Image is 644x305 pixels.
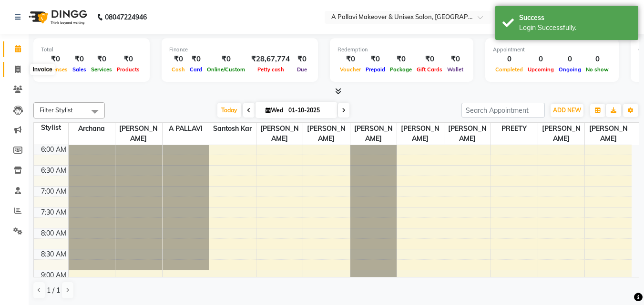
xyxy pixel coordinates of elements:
[363,66,388,73] span: Prepaid
[493,46,611,54] div: Appointment
[247,54,294,65] div: ₹28,67,774
[414,66,445,73] span: Gift Cards
[89,54,114,65] div: ₹0
[583,66,611,73] span: No show
[30,64,54,75] div: Invoice
[114,54,142,65] div: ₹0
[263,107,286,114] span: Wed
[493,54,525,65] div: 0
[461,103,545,118] input: Search Appointment
[583,54,611,65] div: 0
[217,103,241,118] span: Today
[303,123,350,145] span: [PERSON_NAME]
[47,285,60,295] span: 1 / 1
[39,207,68,217] div: 7:30 AM
[585,123,632,145] span: [PERSON_NAME]
[556,54,583,65] div: 0
[256,123,303,145] span: [PERSON_NAME]
[105,4,147,30] b: 08047224946
[255,66,286,73] span: Petty cash
[295,66,309,73] span: Due
[69,123,115,135] span: Archana
[115,123,162,145] span: [PERSON_NAME]
[39,249,68,259] div: 8:30 AM
[414,54,445,65] div: ₹0
[39,145,68,155] div: 6:00 AM
[525,66,556,73] span: Upcoming
[41,46,142,54] div: Total
[397,123,444,145] span: [PERSON_NAME]
[538,123,585,145] span: [PERSON_NAME]
[163,123,209,135] span: A PALLAVI
[41,54,70,65] div: ₹0
[337,54,363,65] div: ₹0
[70,66,89,73] span: Sales
[519,13,631,23] div: Success
[40,106,73,114] span: Filter Stylist
[525,54,556,65] div: 0
[553,107,581,114] span: ADD NEW
[39,166,68,176] div: 6:30 AM
[70,54,89,65] div: ₹0
[445,54,466,65] div: ₹0
[388,66,414,73] span: Package
[491,123,538,135] span: PREETY
[445,66,466,73] span: Wallet
[209,123,256,135] span: santosh kar
[89,66,114,73] span: Services
[169,66,187,73] span: Cash
[337,66,363,73] span: Voucher
[388,54,414,65] div: ₹0
[337,46,466,54] div: Redemption
[286,103,333,118] input: 2025-10-01
[187,66,204,73] span: Card
[493,66,525,73] span: Completed
[519,23,631,33] div: Login Successfully.
[24,4,90,30] img: logo
[169,46,310,54] div: Finance
[444,123,491,145] span: [PERSON_NAME]
[556,66,583,73] span: Ongoing
[551,104,583,117] button: ADD NEW
[169,54,187,65] div: ₹0
[204,66,247,73] span: Online/Custom
[363,54,388,65] div: ₹0
[204,54,247,65] div: ₹0
[39,187,68,197] div: 7:00 AM
[114,66,142,73] span: Products
[39,270,68,280] div: 9:00 AM
[187,54,204,65] div: ₹0
[34,123,68,133] div: Stylist
[350,123,397,145] span: [PERSON_NAME]
[39,228,68,238] div: 8:00 AM
[294,54,310,65] div: ₹0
